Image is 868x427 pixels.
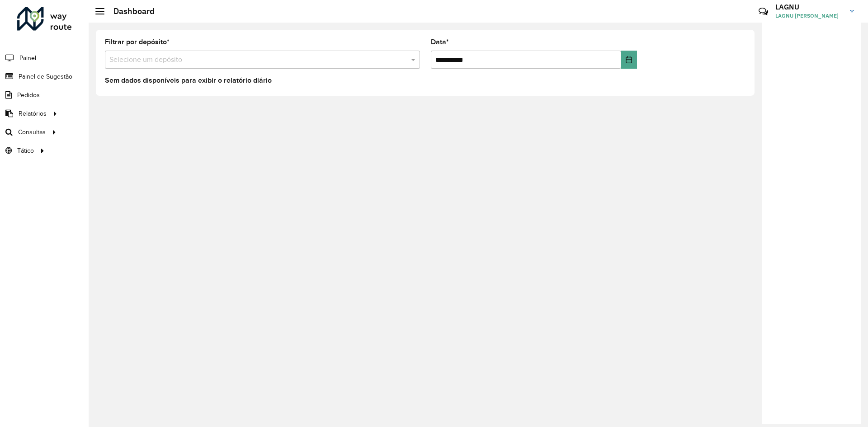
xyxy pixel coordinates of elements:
[19,53,36,63] span: Painel
[754,2,773,21] a: Contato Rápido
[105,37,170,47] label: Filtrar por depósito
[105,75,272,86] label: Sem dados disponíveis para exibir o relatório diário
[19,109,47,118] span: Relatórios
[19,72,72,81] span: Painel de Sugestão
[17,146,34,155] span: Tático
[104,6,155,16] h2: Dashboard
[431,37,449,47] label: Data
[18,127,46,137] span: Consultas
[775,12,843,20] span: LAGNU [PERSON_NAME]
[17,90,40,100] span: Pedidos
[775,3,843,11] h3: LAGNU
[621,51,637,69] button: Choose Date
